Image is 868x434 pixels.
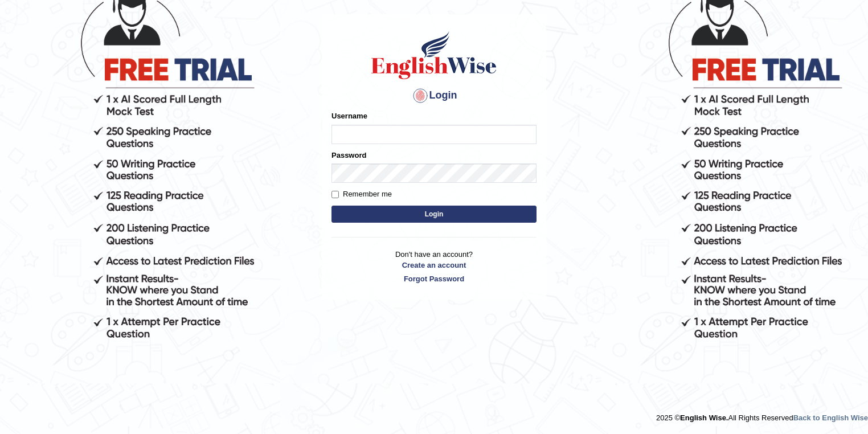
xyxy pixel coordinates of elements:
strong: English Wise. [680,413,728,422]
p: Don't have an account? [331,249,537,284]
label: Password [331,150,366,161]
button: Login [331,206,537,223]
div: 2025 © All Rights Reserved [656,407,868,423]
img: Logo of English Wise sign in for intelligent practice with AI [369,30,499,81]
h4: Login [331,87,537,105]
a: Forgot Password [331,273,537,284]
a: Back to English Wise [793,413,868,422]
a: Create an account [331,260,537,271]
input: Remember me [331,191,339,198]
label: Username [331,110,367,121]
label: Remember me [331,189,392,200]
